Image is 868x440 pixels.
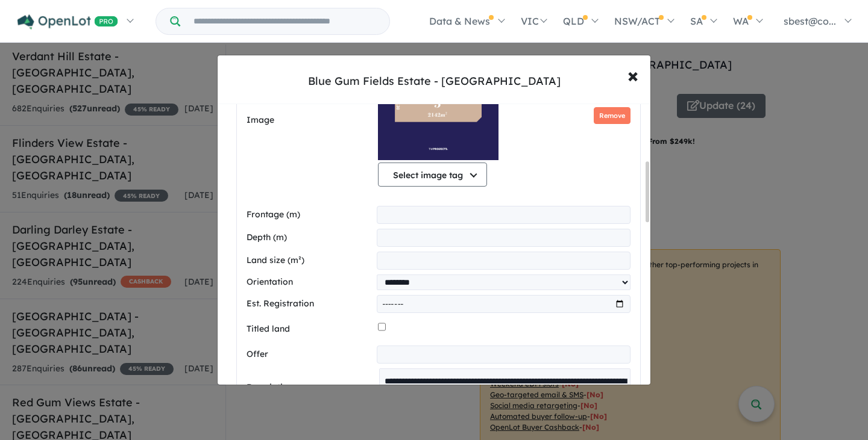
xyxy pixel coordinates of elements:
img: Openlot PRO Logo White [17,14,118,29]
label: Est. Registration [247,297,372,311]
label: Image [247,113,373,128]
label: Offer [247,347,372,362]
span: sbest@co... [784,15,836,27]
button: Remove [594,107,631,125]
label: Land size (m²) [247,253,372,268]
div: Blue Gum Fields Estate - [GEOGRAPHIC_DATA] [308,73,561,89]
label: Description [247,380,374,395]
span: × [627,62,638,88]
label: Depth (m) [247,231,372,245]
label: Titled land [247,322,373,336]
label: Orientation [247,275,372,290]
button: Select image tag [378,163,487,187]
label: Frontage (m) [247,208,372,222]
input: Try estate name, suburb, builder or developer [183,8,387,34]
